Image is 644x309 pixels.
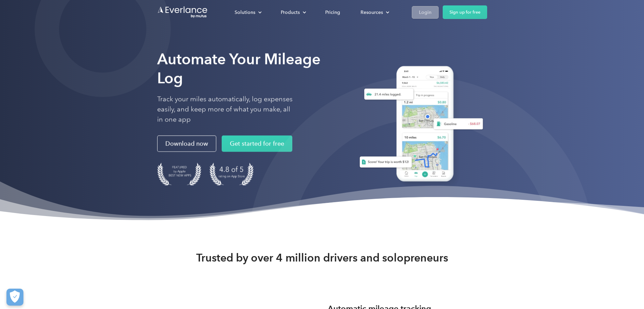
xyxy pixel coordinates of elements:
a: Pricing [318,6,347,18]
img: 4.9 out of 5 stars on the app store [209,163,254,186]
a: Sign up for free [443,5,487,19]
div: Login [419,8,431,17]
a: Get started for free [222,136,292,152]
a: Go to homepage [157,6,208,19]
strong: Automate Your Mileage Log [157,50,320,87]
div: Resources [361,8,383,17]
button: Cookies Settings [6,289,23,306]
img: Everlance, mileage tracker app, expense tracking app [351,61,487,189]
div: Pricing [325,8,340,17]
div: Solutions [228,6,267,18]
a: Download now [157,136,216,152]
a: Login [412,6,439,19]
div: Solutions [235,8,255,17]
strong: Trusted by over 4 million drivers and solopreneurs [196,251,448,265]
div: Products [281,8,300,17]
img: Badge for Featured by Apple Best New Apps [157,163,201,186]
div: Products [274,6,312,18]
div: Resources [354,6,395,18]
p: Track your miles automatically, log expenses easily, and keep more of what you make, all in one app [157,94,293,125]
